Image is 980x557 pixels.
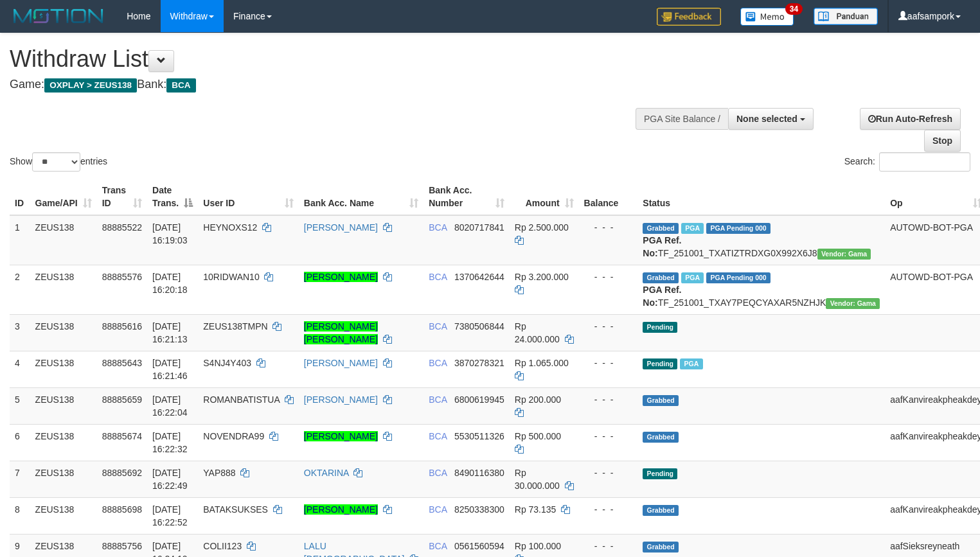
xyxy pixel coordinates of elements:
[454,358,504,368] span: Copy 3870278321 to clipboard
[515,468,560,491] span: Rp 30.000.000
[10,152,107,172] label: Show entries
[102,272,142,282] span: 88885576
[429,504,447,515] span: BCA
[643,395,679,406] span: Grabbed
[203,358,251,368] span: S4NJ4Y403
[304,321,378,344] a: [PERSON_NAME] [PERSON_NAME]
[30,461,97,497] td: ZEUS138
[584,270,633,283] div: - - -
[203,394,280,405] span: ROMANBATISTUA
[584,320,633,333] div: - - -
[10,497,30,534] td: 8
[924,130,961,152] a: Stop
[680,358,702,369] span: Marked by aafnoeunsreypich
[636,108,728,130] div: PGA Site Balance /
[10,461,30,497] td: 7
[515,321,560,344] span: Rp 24.000.000
[10,46,641,72] h1: Withdraw List
[584,430,633,443] div: - - -
[584,503,633,516] div: - - -
[10,351,30,387] td: 4
[166,78,195,93] span: BCA
[10,78,641,91] h4: Game: Bank:
[637,179,885,215] th: Status
[643,285,681,308] b: PGA Ref. No:
[637,215,885,265] td: TF_251001_TXATIZTRDXG0X992X6J8
[515,394,561,405] span: Rp 200.000
[10,424,30,461] td: 6
[681,272,704,283] span: Marked by aafnoeunsreypich
[102,358,142,368] span: 88885643
[152,468,188,491] span: [DATE] 16:22:49
[657,8,721,26] img: Feedback.jpg
[728,108,814,130] button: None selected
[304,222,378,233] a: [PERSON_NAME]
[643,468,677,479] span: Pending
[198,179,299,215] th: User ID: activate to sort column ascending
[584,540,633,553] div: - - -
[30,497,97,534] td: ZEUS138
[844,152,970,172] label: Search:
[736,114,797,124] span: None selected
[147,179,198,215] th: Date Trans.: activate to sort column descending
[203,504,268,515] span: BATAKSUKSES
[152,504,188,527] span: [DATE] 16:22:52
[304,272,378,282] a: [PERSON_NAME]
[814,8,878,25] img: panduan.png
[785,3,803,15] span: 34
[32,152,80,172] select: Showentries
[152,358,188,381] span: [DATE] 16:21:46
[454,504,504,515] span: Copy 8250338300 to clipboard
[429,358,447,368] span: BCA
[203,222,257,233] span: HEYNOXS12
[643,223,679,234] span: Grabbed
[817,249,871,260] span: Vendor URL: https://trx31.1velocity.biz
[30,179,97,215] th: Game/API: activate to sort column ascending
[643,358,677,369] span: Pending
[152,272,188,295] span: [DATE] 16:20:18
[304,358,378,368] a: [PERSON_NAME]
[10,387,30,424] td: 5
[429,394,447,405] span: BCA
[681,223,704,234] span: Marked by aafnoeunsreypich
[515,504,557,515] span: Rp 73.135
[30,424,97,461] td: ZEUS138
[423,179,510,215] th: Bank Acc. Number: activate to sort column ascending
[429,272,447,282] span: BCA
[203,272,259,282] span: 10RIDWAN10
[30,351,97,387] td: ZEUS138
[826,298,880,309] span: Vendor URL: https://trx31.1velocity.biz
[30,387,97,424] td: ZEUS138
[304,394,378,405] a: [PERSON_NAME]
[304,468,349,478] a: OKTARINA
[429,321,447,332] span: BCA
[429,541,447,551] span: BCA
[429,431,447,441] span: BCA
[584,393,633,406] div: - - -
[429,222,447,233] span: BCA
[102,468,142,478] span: 88885692
[304,504,378,515] a: [PERSON_NAME]
[299,179,423,215] th: Bank Acc. Name: activate to sort column ascending
[584,466,633,479] div: - - -
[643,432,679,443] span: Grabbed
[102,504,142,515] span: 88885698
[579,179,638,215] th: Balance
[454,431,504,441] span: Copy 5530511326 to clipboard
[10,6,107,26] img: MOTION_logo.png
[515,358,569,368] span: Rp 1.065.000
[10,215,30,265] td: 1
[30,265,97,314] td: ZEUS138
[454,394,504,405] span: Copy 6800619945 to clipboard
[879,152,970,172] input: Search:
[643,542,679,553] span: Grabbed
[515,222,569,233] span: Rp 2.500.000
[584,357,633,369] div: - - -
[152,321,188,344] span: [DATE] 16:21:13
[454,541,504,551] span: Copy 0561560594 to clipboard
[643,505,679,516] span: Grabbed
[102,321,142,332] span: 88885616
[454,321,504,332] span: Copy 7380506844 to clipboard
[454,468,504,478] span: Copy 8490116380 to clipboard
[152,431,188,454] span: [DATE] 16:22:32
